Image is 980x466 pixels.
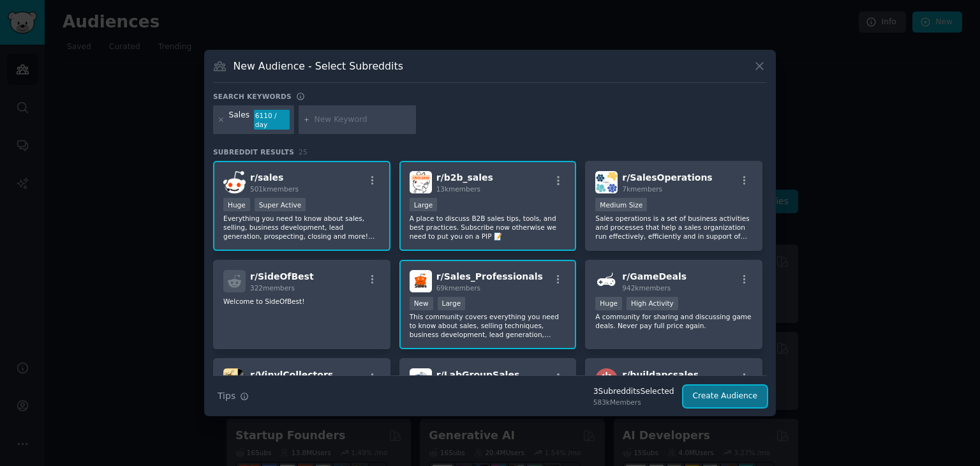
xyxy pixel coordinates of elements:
p: A community for sharing and discussing game deals. Never pay full price again. [595,312,752,330]
span: Subreddit Results [213,147,294,156]
span: r/ b2b_sales [436,172,493,183]
img: buildapcsales [595,368,618,391]
span: r/ buildapcsales [622,370,699,380]
span: 7k members [622,185,662,193]
p: Sales operations is a set of business activities and processes that help a sales organization run... [595,214,752,241]
img: SalesOperations [595,171,618,193]
button: Tips [213,385,253,407]
div: High Activity [627,297,678,310]
span: 501k members [250,185,299,193]
p: Everything you need to know about sales, selling, business development, lead generation, prospect... [223,214,380,241]
img: b2b_sales [410,171,432,193]
span: 942k members [622,284,671,292]
span: r/ SalesOperations [622,172,712,183]
h3: New Audience - Select Subreddits [234,59,403,73]
h3: Search keywords [213,92,292,101]
input: New Keyword [315,114,412,126]
span: 69k members [436,284,480,292]
div: 6110 / day [254,110,290,130]
div: Super Active [255,198,306,211]
div: 583k Members [593,398,674,407]
span: 322 members [250,284,295,292]
p: This community covers everything you need to know about sales, selling techniques, business devel... [410,312,567,339]
span: Tips [218,389,235,403]
span: r/ SideOfBest [250,271,314,282]
div: Sales [229,110,250,130]
span: r/ GameDeals [622,271,687,282]
img: sales [223,171,246,193]
span: r/ sales [250,172,283,183]
p: A place to discuss B2B sales tips, tools, and best practices. Subscribe now otherwise we need to ... [410,214,567,241]
img: Sales_Professionals [410,270,432,292]
div: Large [438,297,466,310]
span: 13k members [436,185,480,193]
p: Welcome to SideOfBest! [223,297,380,306]
img: VinylCollectors [223,368,246,391]
div: 3 Subreddit s Selected [593,386,674,398]
span: 25 [299,148,308,156]
div: Huge [223,198,250,211]
div: Large [410,198,438,211]
div: New [410,297,433,310]
div: Huge [595,297,622,310]
span: r/ VinylCollectors [250,370,333,380]
img: GameDeals [595,270,618,292]
button: Create Audience [683,386,768,407]
span: r/ LabGroupSales [436,370,520,380]
img: LabGroupSales [410,368,432,391]
div: Medium Size [595,198,647,211]
span: r/ Sales_Professionals [436,271,543,282]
